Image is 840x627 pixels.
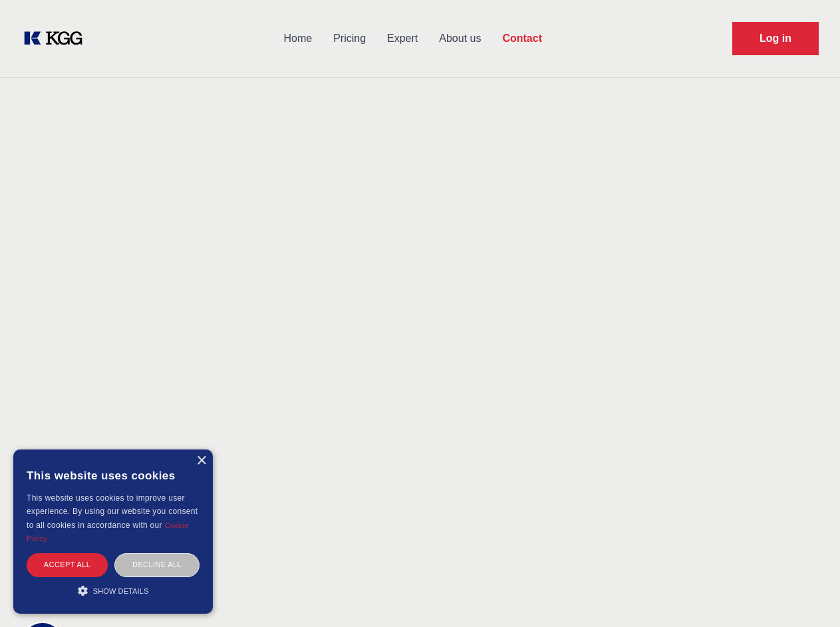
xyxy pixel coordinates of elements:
a: About us [428,21,491,56]
span: This website uses cookies to improve user experience. By using our website you consent to all coo... [27,493,198,530]
a: Home [273,21,323,56]
div: Show details [27,584,200,597]
a: Pricing [323,21,376,56]
a: Contact [491,21,553,56]
div: Accept all [27,553,108,576]
span: Show details [93,587,149,595]
div: Decline all [114,553,200,576]
a: Expert [376,21,428,56]
iframe: Chat Widget [773,563,840,627]
a: KOL Knowledge Platform: Talk to Key External Experts (KEE) [21,28,93,49]
div: This website uses cookies [27,459,200,491]
div: Close [196,456,206,466]
a: Cookie Policy [27,521,189,543]
a: Request Demo [732,22,819,55]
